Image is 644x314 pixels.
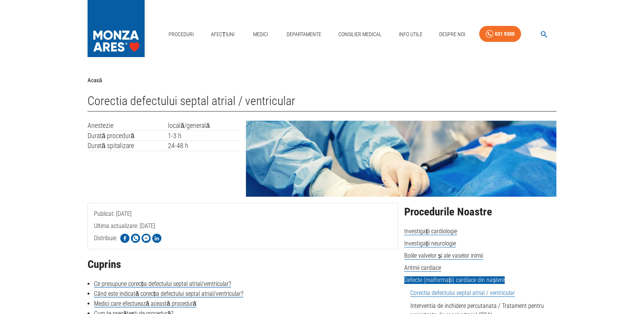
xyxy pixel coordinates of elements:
[94,222,155,260] span: Ultima actualizare: [DATE]
[94,210,132,248] span: Publicat: [DATE]
[88,131,168,141] td: Durată procedură
[248,27,273,42] a: Medici
[404,228,457,235] span: Investigații cardiologie
[88,76,102,85] p: Acasă
[404,252,483,260] span: Bolile valvelor și ale vaselor inimii
[88,121,168,131] td: Anestezie
[94,280,231,288] a: Ce presupune corecția defectului septal atrial/ventricular?
[284,27,324,42] a: Departamente
[88,94,556,112] h1: Corectia defectului septal atrial / ventricular
[404,276,505,284] span: Defecte (malformații) cardiace din naștere
[131,234,140,243] img: Share on WhatsApp
[404,240,456,247] span: Investigații neurologie
[495,29,515,39] div: 031 9300
[168,131,240,141] td: 1-3 h
[246,121,556,197] img: Tratament defect septal atrial | MONZA ARES
[88,258,398,271] h2: Cuprins
[94,300,196,308] a: Medici care efectuează această procedură
[396,27,426,42] a: Info Utile
[152,234,161,243] img: Share on LinkedIn
[168,141,240,151] td: 24-48 h
[436,27,468,42] a: Despre Noi
[88,141,168,151] td: Durată spitalizare
[88,76,556,85] nav: breadcrumb
[404,264,441,272] span: Aritmii cardiace
[410,289,515,297] a: Corectia defectului septal atrial / ventricular
[208,27,238,42] a: Afecțiuni
[166,27,197,42] a: Proceduri
[404,206,556,218] h2: Procedurile Noastre
[120,234,129,243] img: Share on Facebook
[94,290,243,298] a: Când este indicată corecția defectului septal atrial/ventricular?
[479,26,521,42] a: 031 9300
[168,121,240,131] td: locală/generală
[94,234,117,243] p: Distribuie:
[335,27,385,42] a: Consilier Medical
[142,234,151,243] img: Share on Facebook Messenger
